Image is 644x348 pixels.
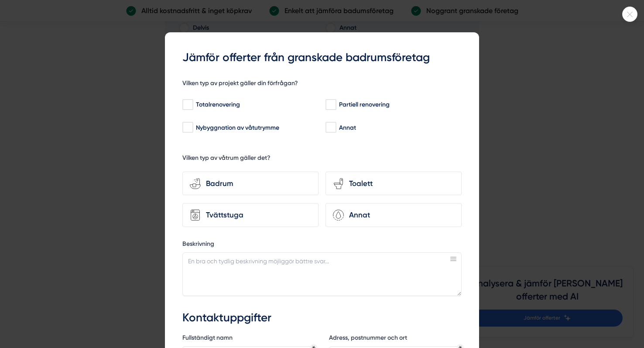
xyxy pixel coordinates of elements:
input: Nybyggnation av våtutrymme [182,123,192,132]
h3: Jämför offerter från granskade badrumsföretag [182,50,462,65]
input: Totalrenovering [182,100,192,109]
input: Annat [325,123,336,132]
label: Adress, postnummer och ort [329,334,462,345]
label: Beskrivning [182,240,462,251]
input: Partiell renovering [325,100,336,109]
h5: Vilken typ av projekt gäller din förfrågan? [182,79,298,90]
h3: Kontaktuppgifter [182,310,462,326]
label: Fullständigt namn [182,334,315,345]
h5: Vilken typ av våtrum gäller det? [182,154,271,165]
